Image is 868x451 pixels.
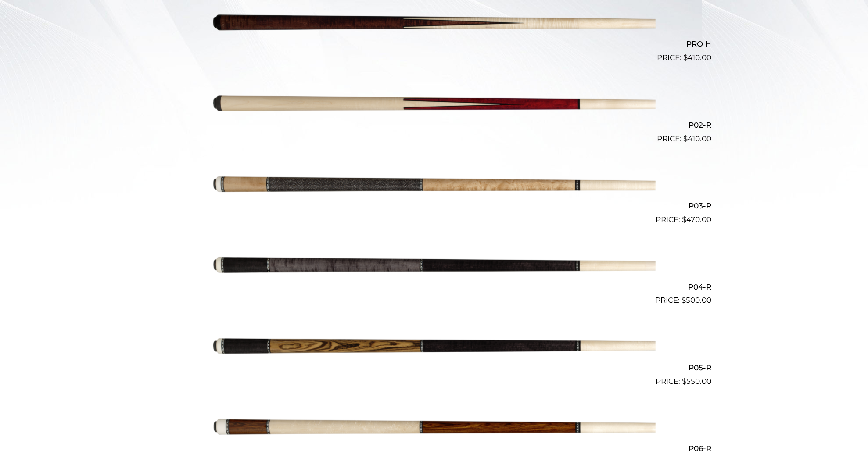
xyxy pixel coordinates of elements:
[157,279,711,295] h2: P04-R
[157,67,711,144] a: P02-R $410.00
[682,215,711,224] bdi: 470.00
[212,67,656,141] img: P02-R
[157,359,711,376] h2: P05-R
[682,215,686,224] span: $
[683,53,711,62] bdi: 410.00
[681,296,711,304] bdi: 500.00
[157,198,711,214] h2: P03-R
[212,310,656,383] img: P05-R
[682,377,711,386] bdi: 550.00
[683,134,711,143] bdi: 410.00
[683,53,688,62] span: $
[157,148,711,225] a: P03-R $470.00
[682,377,686,386] span: $
[681,296,686,304] span: $
[157,36,711,52] h2: PRO H
[212,229,656,303] img: P04-R
[157,117,711,133] h2: P02-R
[683,134,688,143] span: $
[157,310,711,387] a: P05-R $550.00
[157,229,711,306] a: P04-R $500.00
[212,148,656,222] img: P03-R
